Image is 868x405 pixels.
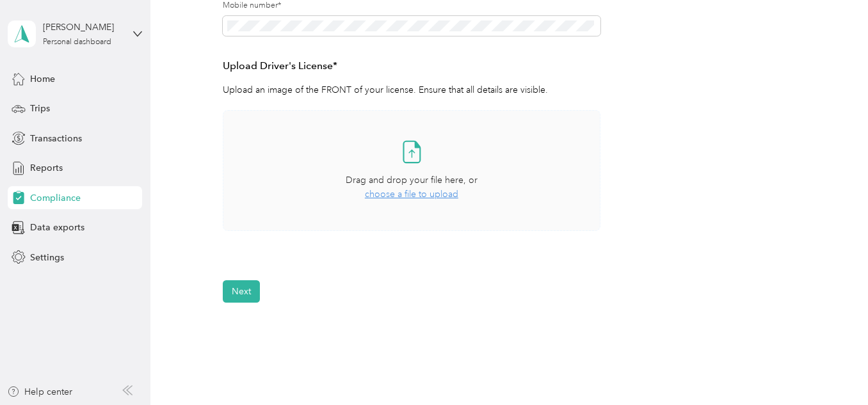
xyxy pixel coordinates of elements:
span: Home [30,72,55,86]
span: Trips [30,102,50,115]
div: Personal dashboard [43,38,111,46]
span: Data exports [30,221,84,234]
button: Next [223,280,260,303]
span: Compliance [30,191,81,205]
span: Settings [30,251,64,264]
h3: Upload Driver's License* [223,58,600,74]
span: Drag and drop your file here, orchoose a file to upload [223,111,600,230]
span: Transactions [30,132,82,145]
span: Drag and drop your file here, or [346,175,478,186]
iframe: Everlance-gr Chat Button Frame [796,333,868,405]
span: Reports [30,161,63,175]
button: Help center [7,385,72,399]
span: choose a file to upload [365,189,458,200]
div: [PERSON_NAME] [43,20,123,34]
p: Upload an image of the FRONT of your license. Ensure that all details are visible. [223,83,600,97]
